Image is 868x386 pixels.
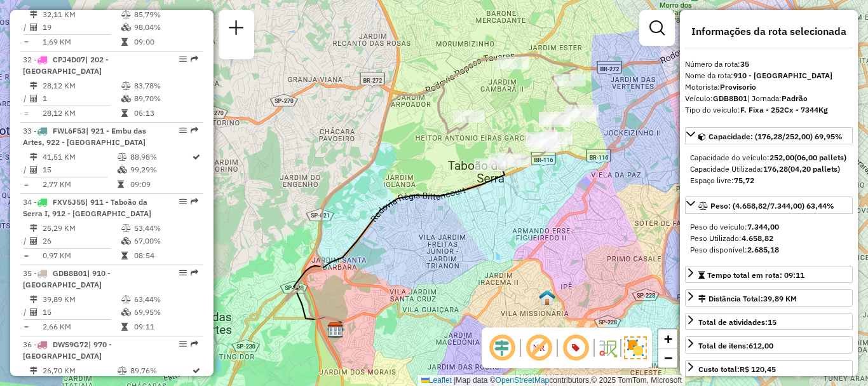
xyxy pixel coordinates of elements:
[685,93,853,104] div: Veículo:
[42,364,117,377] td: 26,70 KM
[487,333,517,363] span: Ocultar deslocamento
[30,82,37,90] i: Distância Total
[23,126,146,147] span: | 921 - Embu das Artes, 922 - [GEOGRAPHIC_DATA]
[685,289,853,307] a: Distância Total:39,89 KM
[193,367,200,375] i: Rota otimizada
[42,178,117,191] td: 2,77 KM
[30,24,37,31] i: Total de Atividades
[23,178,29,191] td: =
[30,308,37,316] i: Total de Atividades
[685,313,853,330] a: Total de atividades:15
[685,25,853,38] h4: Informações da rota selecionada
[30,224,37,232] i: Distância Total
[539,289,555,306] img: DS Teste
[685,81,853,93] div: Motorista:
[698,340,773,352] div: Total de itens:
[327,322,344,338] img: CDD Embu
[690,152,848,163] div: Capacidade do veículo:
[23,92,29,105] td: /
[685,127,853,144] a: Capacidade: (176,28/252,00) 69,95%
[42,36,121,48] td: 1,69 KM
[763,294,797,303] span: 39,89 KM
[121,11,131,18] i: % de utilização do peso
[42,107,121,120] td: 28,12 KM
[30,296,37,303] i: Distância Total
[42,222,121,235] td: 25,29 KM
[690,244,848,256] div: Peso disponível:
[118,367,127,375] i: % de utilização do peso
[121,237,131,245] i: % de utilização da cubagem
[224,15,249,44] a: Nova sessão e pesquisa
[53,55,85,64] span: CPJ4D07
[685,196,853,214] a: Peso: (4.658,82/7.344,00) 63,44%
[685,70,853,81] div: Nome da rota:
[23,235,29,247] td: /
[118,153,127,161] i: % de utilização do peso
[30,367,37,375] i: Distância Total
[193,153,200,161] i: Rota otimizada
[133,107,198,120] td: 05:13
[179,269,187,277] em: Opções
[685,266,853,283] a: Tempo total em rota: 09:11
[685,336,853,354] a: Total de itens:612,00
[709,132,843,141] span: Capacidade: (176,28/252,00) 69,95%
[658,348,677,368] a: Zoom out
[763,164,788,174] strong: 176,28
[133,92,198,105] td: 89,70%
[23,268,111,289] span: 35 -
[191,55,198,63] em: Rota exportada
[749,341,773,350] strong: 612,00
[768,317,776,327] strong: 15
[23,340,112,361] span: 36 -
[23,163,29,176] td: /
[121,224,131,232] i: % de utilização do peso
[747,245,779,254] strong: 2.685,18
[698,364,776,375] div: Custo total:
[713,93,747,103] strong: GDB8B01
[121,109,128,117] i: Tempo total em rota
[23,306,29,319] td: /
[133,306,198,319] td: 69,95%
[597,338,618,358] img: Fluxo de ruas
[685,360,853,377] a: Custo total:R$ 120,45
[685,216,853,261] div: Peso: (4.658,82/7.344,00) 63,44%
[121,308,131,316] i: % de utilização da cubagem
[734,176,754,185] strong: 75,72
[720,82,756,92] strong: Provisorio
[133,293,198,306] td: 63,44%
[133,222,198,235] td: 53,44%
[42,235,121,247] td: 26
[53,197,85,207] span: FXV5J55
[685,104,853,116] div: Tipo do veículo:
[685,59,853,70] div: Número da rota:
[23,21,29,34] td: /
[30,237,37,245] i: Total de Atividades
[23,197,151,218] span: | 911 - Taboão da Serra I, 912 - [GEOGRAPHIC_DATA]
[698,317,776,327] span: Total de atividades:
[42,293,121,306] td: 39,89 KM
[733,71,832,80] strong: 910 - [GEOGRAPHIC_DATA]
[23,197,151,218] span: 34 -
[664,350,672,366] span: −
[121,252,128,259] i: Tempo total em rota
[782,93,808,103] strong: Padrão
[42,163,117,176] td: 15
[788,164,840,174] strong: (04,20 pallets)
[690,163,848,175] div: Capacidade Utilizada:
[524,333,554,363] span: Exibir NR
[42,8,121,21] td: 32,11 KM
[658,329,677,348] a: Zoom in
[747,222,779,231] strong: 7.344,00
[740,59,749,69] strong: 35
[133,79,198,92] td: 83,78%
[118,181,124,188] i: Tempo total em rota
[130,163,191,176] td: 99,29%
[707,270,804,280] span: Tempo total em rota: 09:11
[794,153,846,162] strong: (06,00 pallets)
[30,166,37,174] i: Total de Atividades
[179,198,187,205] em: Opções
[740,364,776,374] strong: R$ 120,45
[133,235,198,247] td: 67,00%
[121,82,131,90] i: % de utilização do peso
[133,249,198,262] td: 08:54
